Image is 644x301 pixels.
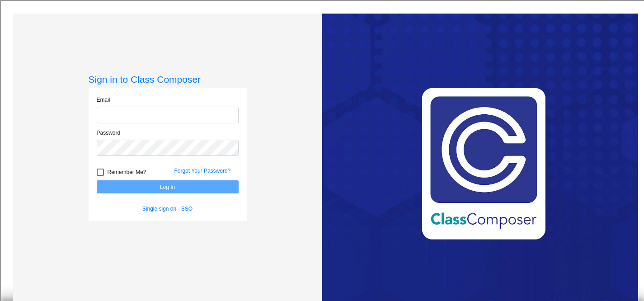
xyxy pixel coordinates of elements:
label: Email [97,96,110,104]
a: Single sign on - SSO [142,206,193,212]
a: Forgot Your Password? [174,168,231,174]
span: Remember Me? [108,167,146,178]
h3: Sign in to Class Composer [89,74,247,85]
button: Log In [97,180,239,193]
label: Password [97,129,121,137]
